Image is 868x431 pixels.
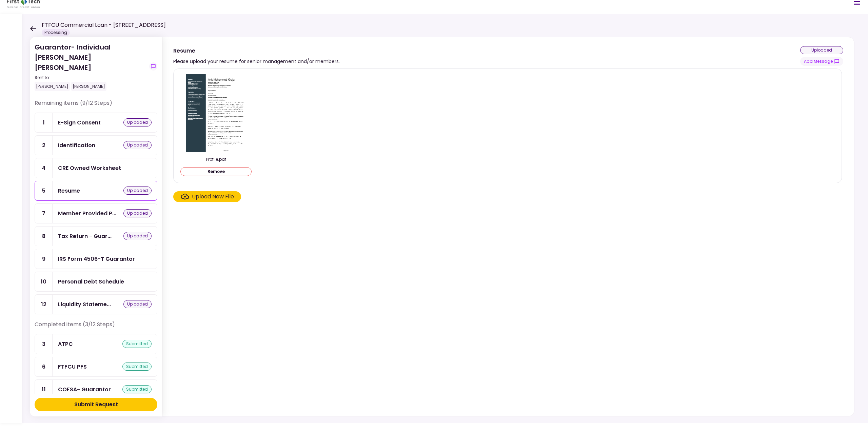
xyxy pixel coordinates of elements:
div: Tax Return - Guarantor [58,232,112,240]
div: IRS Form 4506-T Guarantor [58,255,135,263]
div: 8 [35,227,53,246]
div: 6 [35,357,53,376]
div: 3 [35,334,53,354]
div: Member Provided PFS [58,209,116,218]
div: ResumePlease upload your resume for senior management and/or members.uploadedshow-messagesProfile... [162,37,854,416]
h1: FTFCU Commercial Loan - [STREET_ADDRESS] [42,21,166,29]
button: Submit Request [35,398,157,411]
div: [PERSON_NAME] [71,82,106,91]
a: 4CRE Owned Worksheet [35,158,157,178]
div: 10 [35,272,53,291]
button: show-messages [149,62,157,71]
div: 2 [35,136,53,155]
a: 12Liquidity Statements - Guarantoruploaded [35,294,157,314]
div: uploaded [123,300,152,308]
div: uploaded [123,232,152,240]
a: 6FTFCU PFSsubmitted [35,357,157,377]
div: Submit Request [74,400,118,409]
div: Resume [173,46,340,55]
button: show-messages [800,57,843,66]
div: submitted [122,340,152,348]
div: Profile.pdf [180,156,252,162]
button: Remove [180,167,252,176]
div: 4 [35,158,53,178]
div: 7 [35,204,53,223]
div: uploaded [123,209,152,217]
a: 8Tax Return - Guarantoruploaded [35,226,157,246]
div: 9 [35,249,53,269]
div: E-Sign Consent [58,118,101,127]
div: Resume [58,187,80,195]
div: 12 [35,295,53,314]
div: ATPC [58,340,73,348]
a: 9IRS Form 4506-T Guarantor [35,249,157,269]
div: [PERSON_NAME] [35,82,70,91]
div: Processing [42,29,70,36]
div: Upload New File [192,193,234,201]
div: CRE Owned Worksheet [58,164,121,172]
a: 10Personal Debt Schedule [35,272,157,292]
div: 1 [35,113,53,132]
a: 2Identificationuploaded [35,135,157,155]
div: uploaded [123,118,152,126]
div: 11 [35,380,53,399]
span: Click here to upload the required document [173,191,241,202]
div: Please upload your resume for senior management and/or members. [173,57,340,65]
div: uploaded [800,46,843,54]
div: submitted [122,363,152,371]
a: 7Member Provided PFSuploaded [35,203,157,223]
div: Completed items (3/12 Steps) [35,320,157,334]
div: Identification [58,141,95,150]
div: uploaded [123,141,152,149]
a: 11COFSA- Guarantorsubmitted [35,379,157,399]
div: Guarantor- Individual [PERSON_NAME] [PERSON_NAME] [35,42,146,91]
div: uploaded [123,187,152,195]
div: Personal Debt Schedule [58,277,124,286]
a: 1E-Sign Consentuploaded [35,113,157,133]
div: Sent to: [35,75,146,81]
div: Remaining items (9/12 Steps) [35,99,157,113]
div: Liquidity Statements - Guarantor [58,300,111,309]
div: FTFCU PFS [58,363,87,371]
a: 5Resumeuploaded [35,181,157,201]
div: submitted [122,385,152,393]
div: COFSA- Guarantor [58,385,111,394]
div: 5 [35,181,53,200]
a: 3ATPCsubmitted [35,334,157,354]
